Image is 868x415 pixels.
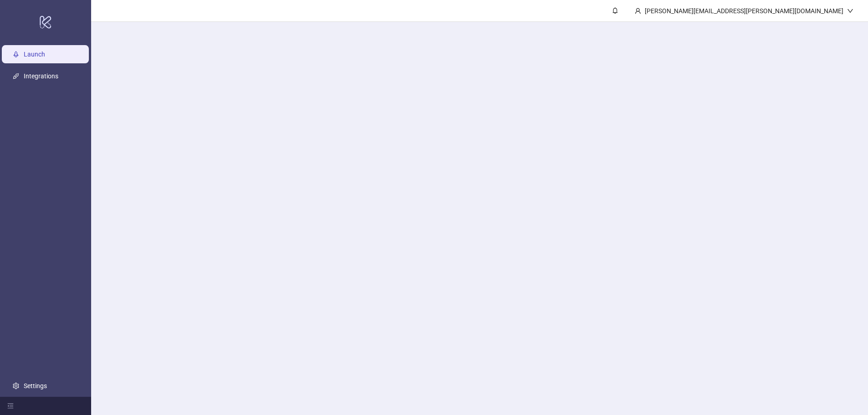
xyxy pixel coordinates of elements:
a: Integrations [24,72,58,80]
span: user [635,8,641,14]
a: Settings [24,382,47,389]
span: down [847,8,853,14]
a: Launch [24,51,45,58]
span: menu-fold [7,403,14,409]
span: bell [612,7,618,14]
div: [PERSON_NAME][EMAIL_ADDRESS][PERSON_NAME][DOMAIN_NAME] [641,6,847,16]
